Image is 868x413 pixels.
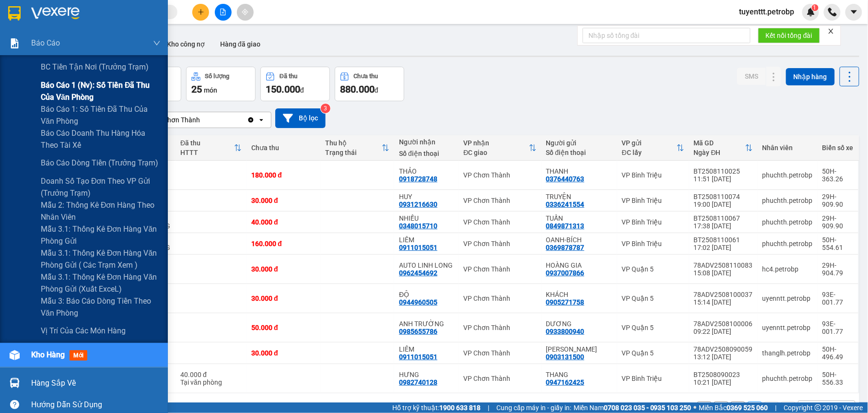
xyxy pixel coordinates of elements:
[546,269,585,277] div: 0937007866
[8,6,21,21] img: logo-vxr
[694,167,753,175] div: BT2508110025
[762,324,813,331] div: uyenntt.petrobp
[822,371,854,386] div: 50H-556.33
[762,349,813,357] div: thanglh.petrobp
[786,68,835,85] button: Nhập hàng
[622,349,684,357] div: VP Quận 5
[622,295,684,302] div: VP Quận 5
[546,353,585,361] div: 0903131500
[694,345,753,353] div: 78ADV2508090059
[813,4,817,11] span: 1
[689,135,758,161] th: Toggle SortBy
[375,86,378,94] span: đ
[694,244,753,251] div: 17:02 [DATE]
[31,376,161,390] div: Hàng sắp về
[41,223,161,247] span: Mẫu 3.1: Thống kê đơn hàng văn phòng gửi
[546,261,612,269] div: HOÀNG GIA
[762,197,813,204] div: phuchth.petrobp
[546,175,585,183] div: 0376440763
[464,197,537,204] div: VP Chơn Thành
[399,328,437,335] div: 0985655786
[176,135,246,161] th: Toggle SortBy
[41,79,161,103] span: Báo cáo 1 (nv): Số tiền đã thu của văn phòng
[546,345,612,353] div: HOÀNG KIM
[822,320,854,335] div: 93E-001.77
[694,139,745,147] div: Mã GD
[335,67,404,101] button: Chưa thu880.000đ
[464,349,537,357] div: VP Chơn Thành
[694,201,753,208] div: 19:00 [DATE]
[822,261,854,277] div: 29H-904.79
[41,199,161,223] span: Mẫu 2: Thống kê đơn hàng theo nhân viên
[399,201,437,208] div: 0931216630
[622,171,684,179] div: VP Bình Triệu
[815,404,821,411] span: copyright
[822,214,854,230] div: 29H-909.90
[340,83,375,95] span: 880.000
[822,193,854,208] div: 29H-909.90
[822,291,854,306] div: 93E-001.77
[464,149,529,156] div: ĐC giao
[41,103,161,127] span: Báo cáo 1: Số tiền đã thu của văn phòng
[694,236,753,244] div: BT2508110061
[762,171,813,179] div: phuchth.petrobp
[546,201,585,208] div: 0336241554
[488,402,489,413] span: |
[546,244,585,251] div: 0369878787
[300,86,304,94] span: đ
[159,33,212,56] button: Kho công nợ
[775,402,777,413] span: |
[41,247,161,271] span: Mẫu 3.1: Thống kê đơn hàng văn phòng gửi ( các trạm xem )
[251,218,316,226] div: 40.000 đ
[546,167,612,175] div: THANH
[694,328,753,335] div: 09:22 [DATE]
[546,371,612,378] div: THANG
[321,104,330,113] sup: 3
[546,222,585,230] div: 0849871313
[41,271,161,295] span: Mẫu 3.1: Thống kê đơn hàng văn phòng gửi (Xuất ExceL)
[850,8,858,16] span: caret-down
[153,39,161,47] span: down
[31,37,60,49] span: Báo cáo
[828,28,834,35] span: close
[260,67,330,101] button: Đã thu150.000đ
[204,86,217,94] span: món
[822,345,854,361] div: 50H-496.49
[822,144,854,152] div: Biển số xe
[399,244,437,251] div: 0911015051
[399,236,454,244] div: LIÊM
[546,149,612,156] div: Số điện thoại
[399,175,437,183] div: 0918728748
[464,240,537,248] div: VP Chơn Thành
[737,68,766,85] button: SMS
[399,214,454,222] div: NHIỀU
[766,30,812,41] span: Kết nối tổng đài
[242,9,248,15] span: aim
[41,325,126,337] span: Vị trí của các món hàng
[464,295,537,302] div: VP Chơn Thành
[622,197,684,204] div: VP Bình Triệu
[546,320,612,328] div: DƯƠNG
[762,375,813,382] div: phuchth.petrobp
[251,349,316,357] div: 30.000 đ
[325,149,382,156] div: Trạng thái
[392,402,481,413] span: Hỗ trợ kỹ thuật:
[201,115,202,125] input: Selected VP Chơn Thành.
[186,67,256,101] button: Số lượng25món
[237,4,254,21] button: aim
[247,116,255,124] svg: Clear value
[574,402,692,413] span: Miền Nam
[41,175,161,199] span: Doanh số tạo đơn theo VP gửi (trưởng trạm)
[845,4,862,21] button: caret-down
[546,328,585,335] div: 0933800940
[604,404,692,412] strong: 0708 023 035 - 0935 103 250
[399,353,437,361] div: 0911015051
[622,149,677,156] div: ĐC lấy
[694,222,753,230] div: 17:38 [DATE]
[762,295,813,302] div: uyenntt.petrobp
[153,115,200,125] div: VP Chơn Thành
[694,320,753,328] div: 78ADV2508100006
[31,350,65,359] span: Kho hàng
[694,291,753,298] div: 78ADV2508100037
[258,116,265,124] svg: open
